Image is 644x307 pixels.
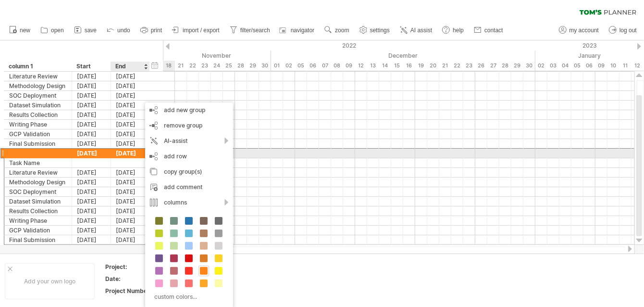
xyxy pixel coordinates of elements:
div: Tuesday, 6 December 2022 [307,61,319,71]
div: [DATE] [111,72,150,81]
div: Methodology Design [9,178,67,187]
div: Monday, 12 December 2022 [355,61,367,71]
div: [DATE] [72,149,111,158]
a: open [38,24,67,37]
span: filter/search [240,27,270,34]
div: [DATE] [72,72,111,81]
div: Date: [105,275,158,283]
div: Methodology Design [9,81,67,90]
span: open [51,27,64,34]
div: custom colors... [150,290,225,303]
div: Thursday, 29 December 2022 [511,61,523,71]
div: [DATE] [72,139,111,148]
a: print [138,24,165,37]
a: undo [104,24,133,37]
span: save [85,27,97,34]
div: Friday, 16 December 2022 [403,61,415,71]
span: new [20,27,30,34]
span: help [453,27,464,34]
div: AI-assist [145,133,233,149]
div: [DATE] [111,216,150,225]
div: [DATE] [72,91,111,100]
div: [DATE] [111,129,150,139]
div: [DATE] [72,168,111,177]
div: [DATE] [111,178,150,187]
div: Friday, 6 January 2023 [583,61,595,71]
a: new [7,24,33,37]
div: [DATE] [111,197,150,206]
div: [DATE] [72,197,111,206]
div: [DATE] [111,235,150,244]
div: Tuesday, 13 December 2022 [367,61,379,71]
a: contact [471,24,506,37]
div: Task Name [9,158,67,167]
span: navigator [291,27,314,34]
div: Tuesday, 3 January 2023 [547,61,559,71]
div: Wednesday, 11 January 2023 [619,61,632,71]
div: Writing Phase [9,216,67,225]
div: GCP Validation [9,129,67,139]
span: settings [370,27,390,34]
div: Thursday, 1 December 2022 [271,61,283,71]
span: remove group [164,122,202,129]
div: [DATE] [72,101,111,110]
span: print [151,27,162,34]
div: SOC Deployment [9,187,67,196]
div: GCP Validation [9,226,67,235]
a: help [440,24,467,37]
a: filter/search [227,24,273,37]
div: copy group(s) [145,164,233,179]
div: Writing Phase [9,120,67,129]
div: [DATE] [111,81,150,90]
a: AI assist [397,24,435,37]
a: import / export [170,24,223,37]
div: Thursday, 8 December 2022 [331,61,343,71]
div: [DATE] [72,178,111,187]
div: Project: [105,263,158,271]
div: Friday, 30 December 2022 [523,61,535,71]
div: add new group [145,102,233,118]
div: Wednesday, 28 December 2022 [499,61,511,71]
div: Tuesday, 10 January 2023 [607,61,619,71]
span: my account [570,27,599,34]
div: Monday, 21 November 2022 [175,61,187,71]
div: Thursday, 24 November 2022 [211,61,223,71]
div: Literature Review [9,72,67,81]
div: Friday, 2 December 2022 [283,61,295,71]
div: [DATE] [72,110,111,119]
div: Friday, 25 November 2022 [223,61,235,71]
div: Final Submission [9,139,67,148]
div: Wednesday, 14 December 2022 [379,61,391,71]
a: my account [557,24,602,37]
a: navigator [278,24,317,37]
div: [DATE] [111,206,150,216]
div: Wednesday, 4 January 2023 [559,61,571,71]
div: [DATE] [111,91,150,100]
div: add row [145,149,233,164]
div: Project Number [105,287,158,295]
div: Monday, 9 January 2023 [595,61,607,71]
div: Monday, 19 December 2022 [415,61,427,71]
div: Dataset Simulation [9,197,67,206]
a: save [72,24,99,37]
div: [DATE] [72,235,111,244]
span: zoom [335,27,349,34]
span: import / export [183,27,220,34]
div: End [115,62,144,71]
div: Friday, 23 December 2022 [463,61,475,71]
div: Thursday, 22 December 2022 [451,61,463,71]
span: undo [117,27,130,34]
div: Results Collection [9,110,67,119]
div: December 2022 [271,51,535,61]
div: Wednesday, 7 December 2022 [319,61,331,71]
div: [DATE] [72,216,111,225]
div: Thursday, 12 January 2023 [632,61,644,71]
div: Monday, 26 December 2022 [475,61,487,71]
div: Monday, 28 November 2022 [235,61,247,71]
div: Monday, 5 December 2022 [295,61,307,71]
div: Wednesday, 30 November 2022 [259,61,271,71]
div: Start [76,62,105,71]
div: Tuesday, 27 December 2022 [487,61,499,71]
div: [DATE] [72,129,111,139]
a: zoom [322,24,352,37]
